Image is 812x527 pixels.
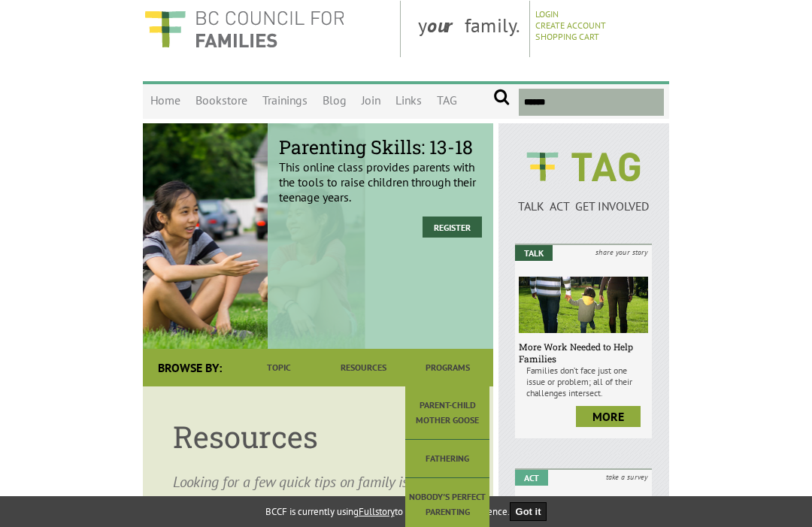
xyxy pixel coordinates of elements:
button: Got it [510,502,547,521]
a: TALK ACT GET INVOLVED [515,183,652,214]
p: Families don’t face just one issue or problem; all of their challenges intersect. [519,365,648,398]
em: Talk [515,245,553,261]
span: Parenting Skills: 13-18 [279,135,482,159]
a: Fullstory [359,505,395,518]
a: Login [535,8,559,20]
a: Topic [237,349,321,386]
a: Register [423,217,482,238]
p: This online class provides parents with the tools to raise children through their teenage years. [279,147,482,204]
a: Programs [405,349,489,386]
div: y family. [406,1,530,57]
a: Parent-Child Mother Goose [405,386,489,440]
a: Resources [321,349,405,386]
h1: Resources [173,416,463,456]
img: BCCF's TAG Logo [516,138,651,195]
i: take a survey [601,470,652,484]
a: Trainings [255,83,315,119]
div: Browse By: [143,349,237,386]
a: Join [354,83,388,119]
a: Links [388,83,429,119]
a: Shopping Cart [535,31,599,42]
strong: our [427,13,465,38]
p: Looking for a few quick tips on family issues? [173,471,463,492]
input: Submit [493,89,511,116]
em: Act [515,470,548,486]
a: Fathering [405,440,489,478]
a: Home [143,83,188,119]
a: Create Account [535,20,606,31]
h6: More Work Needed to Help Families [519,341,648,365]
img: BC Council for FAMILIES [143,1,346,57]
a: Blog [315,83,354,119]
i: share your story [591,245,652,259]
a: Bookstore [188,83,255,119]
a: more [576,406,641,427]
a: TAG [429,83,465,119]
p: TALK ACT GET INVOLVED [515,198,652,214]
